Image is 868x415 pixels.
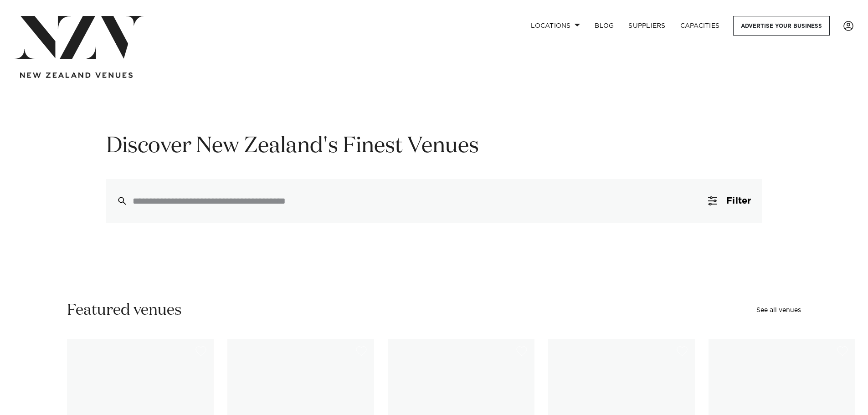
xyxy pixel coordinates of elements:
img: new-zealand-venues-text.png [20,72,133,78]
button: Filter [697,179,762,223]
h1: Discover New Zealand's Finest Venues [106,132,762,161]
a: Capacities [673,16,727,36]
a: BLOG [587,16,621,36]
h2: Featured venues [67,300,182,321]
span: Filter [726,196,751,205]
a: Advertise your business [733,16,830,36]
img: nzv-logo.png [15,16,144,59]
a: Locations [524,16,587,36]
a: SUPPLIERS [621,16,673,36]
a: See all venues [756,307,801,313]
